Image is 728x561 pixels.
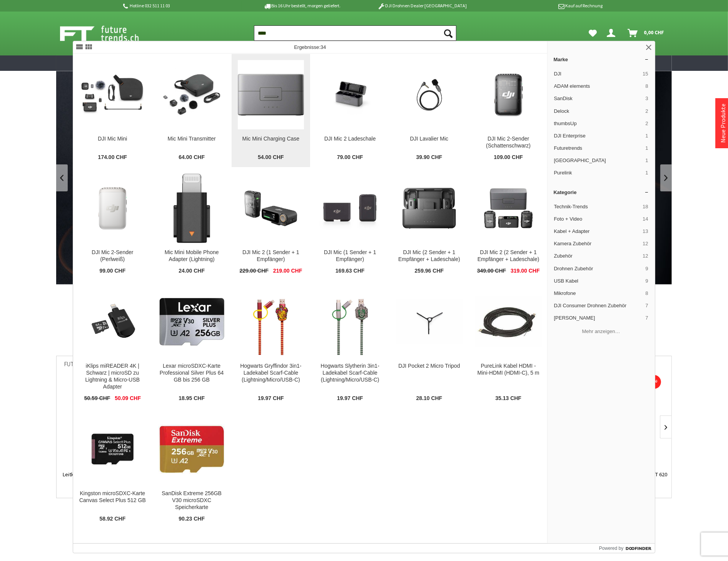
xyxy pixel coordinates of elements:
[643,70,648,77] span: 15
[317,363,383,383] div: Hogwarts Slytherin 3in1-Ladekabel Scarf-Cable (Lightning/Micro/USB-C)
[311,281,389,408] a: Hogwarts Slytherin 3in1-Ladekabel Scarf-Cable (Lightning/Micro/USB-C) Hogwarts Slytherin 3in1-Lad...
[645,145,648,152] span: 1
[554,95,643,102] span: SanDisk
[84,395,110,402] span: 50.59 CHF
[159,136,225,142] div: Mic Mini Transmitter
[238,175,304,242] img: DJI Mic 2 (1 Sender + 1 Empfänger)
[179,395,205,402] span: 18.95 CHF
[554,83,643,90] span: ADAM elements
[554,70,640,77] span: DJI
[100,268,126,275] span: 99.00 CHF
[645,290,648,297] span: 8
[258,395,284,402] span: 19.97 CHF
[159,363,225,383] div: Lexar microSDXC-Karte Professional Silver Plus 64 GB bis 256 GB
[317,68,383,121] img: DJI Mic 2 Ladeschale
[554,315,643,322] span: [PERSON_NAME]
[362,1,482,10] p: DJI Drohnen Dealer [GEOGRAPHIC_DATA]
[396,136,463,142] div: DJI Lavalier Mic
[645,83,648,90] span: 8
[645,169,648,176] span: 1
[548,54,655,65] a: Marke
[337,154,363,161] span: 79.00 CHF
[115,395,141,402] span: 50.09 CHF
[469,54,548,167] a: DJI Mic 2-Sender (Schattenschwarz) DJI Mic 2-Sender (Schattenschwarz) 109.00 CHF
[79,303,146,340] img: iKlips miREADER 4K | Schwarz | microSD zu Lightning & Micro-USB Adapter
[79,363,146,390] div: iKlips miREADER 4K | Schwarz | microSD zu Lightning & Micro-USB Adapter
[475,249,542,263] div: DJI Mic 2 (2 Sender + 1 Empfänger + Ladeschale)
[159,67,225,123] img: Mic Mini Transmitter
[390,167,469,281] a: DJI Mic (2 Sender + 1 Empfänger + Ladeschale) DJI Mic (2 Sender + 1 Empfänger + Ladeschale) 259.9...
[604,25,621,41] a: Dein Konto
[317,175,383,242] img: DJI Mic (1 Sender + 1 Empfänger)
[79,67,146,123] img: DJI Mic Mini
[390,281,469,408] a: DJI Pocket 2 Micro Tripod DJI Pocket 2 Micro Tripod 28.10 CHF
[551,325,652,338] button: Mehr anzeigen…
[294,44,326,50] span: Ergebnisse:
[643,203,648,210] span: 18
[554,240,640,247] span: Kamera Zubehör
[599,544,655,553] a: Powered by
[554,145,643,152] span: Futuretrends
[548,186,655,198] a: Kategorie
[416,154,442,161] span: 39.90 CHF
[152,409,231,529] a: SanDisk Extreme 256GB V30 microSDXC Speicherkarte SanDisk Extreme 256GB V30 microSDXC Speicherkar...
[336,268,364,275] span: 169.63 CHF
[554,120,643,127] span: thumbsUp
[254,25,456,41] input: Produkt, Marke, Kategorie, EAN, Artikelnummer…
[554,290,643,297] span: Mikrofone
[475,363,542,377] div: PureLink Kabel HDMI - Mini-HDMI (HDMI-C), 5 m
[554,302,643,309] span: DJI Consumer Drohnen Zubehör
[645,265,648,272] span: 9
[73,54,152,167] a: DJI Mic Mini DJI Mic Mini 174.00 CHF
[122,1,242,10] p: Hotline 032 511 11 03
[554,157,643,164] span: [GEOGRAPHIC_DATA]
[494,154,523,161] span: 109.00 CHF
[159,249,225,263] div: Mic Mini Mobile Phone Adapter (Lightning)
[554,228,640,235] span: Kabel + Adapter
[645,120,648,127] span: 2
[317,136,383,142] div: DJI Mic 2 Ladeschale
[159,297,225,347] img: Lexar microSDXC-Karte Professional Silver Plus 64 GB bis 256 GB
[152,167,231,281] a: Mic Mini Mobile Phone Adapter (Lightning) Mic Mini Mobile Phone Adapter (Lightning) 24.00 CHF
[599,545,623,552] span: Powered by
[440,25,456,41] button: Suchen
[100,516,126,522] span: 58.92 CHF
[415,268,444,275] span: 259.96 CHF
[152,281,231,408] a: Lexar microSDXC-Karte Professional Silver Plus 64 GB bis 256 GB Lexar microSDXC-Karte Professiona...
[79,249,146,263] div: DJI Mic 2-Sender (Perlweiß)
[475,297,542,347] img: PureLink Kabel HDMI - Mini-HDMI (HDMI-C), 5 m
[179,516,205,522] span: 90.23 CHF
[73,281,152,408] a: iKlips miREADER 4K | Schwarz | microSD zu Lightning & Micro-USB Adapter iKlips miREADER 4K | Schw...
[238,249,304,263] div: DJI Mic 2 (1 Sender + 1 Empfänger)
[159,424,225,474] img: SanDisk Extreme 256GB V30 microSDXC Speicherkarte
[311,167,389,281] a: DJI Mic (1 Sender + 1 Empfänger) DJI Mic (1 Sender + 1 Empfänger) 169.63 CHF
[645,315,648,322] span: 7
[643,216,648,223] span: 14
[60,24,156,43] img: Shop Futuretrends - zur Startseite wechseln
[645,278,648,285] span: 9
[585,25,601,41] a: Meine Favoriten
[645,302,648,309] span: 7
[469,281,548,408] a: PureLink Kabel HDMI - Mini-HDMI (HDMI-C), 5 m PureLink Kabel HDMI - Mini-HDMI (HDMI-C), 5 m 35.13...
[238,289,304,355] img: Hogwarts Gryffindor 3in1-Ladekabel Scarf-Cable (Lightning/Micro/USB-C)
[396,363,463,370] div: DJI Pocket 2 Micro Tripod
[396,175,463,242] img: DJI Mic (2 Sender + 1 Empfänger + Ladeschale)
[645,108,648,115] span: 2
[64,356,664,377] div: Futuretrends Neuheiten
[554,265,643,272] span: Drohnen Zubehör
[152,54,231,167] a: Mic Mini Transmitter Mic Mini Transmitter 64.00 CHF
[79,136,146,142] div: DJI Mic Mini
[475,62,542,128] img: DJI Mic 2-Sender (Schattenschwarz)
[645,95,648,102] span: 3
[645,157,648,164] span: 1
[98,154,127,161] span: 174.00 CHF
[511,268,539,275] span: 319.00 CHF
[79,428,146,470] img: Kingston microSDXC-Karte Canvas Select Plus 512 GB
[232,167,311,281] a: DJI Mic 2 (1 Sender + 1 Empfänger) DJI Mic 2 (1 Sender + 1 Empfänger) 229.00 CHF 219.00 CHF
[475,175,542,242] img: DJI Mic 2 (2 Sender + 1 Empfänger + Ladeschale)
[643,228,648,235] span: 13
[159,490,225,511] div: SanDisk Extreme 256GB V30 microSDXC Speicherkarte
[396,72,463,117] img: DJI Lavalier Mic
[73,409,152,529] a: Kingston microSDXC-Karte Canvas Select Plus 512 GB Kingston microSDXC-Karte Canvas Select Plus 51...
[179,268,205,275] span: 24.00 CHF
